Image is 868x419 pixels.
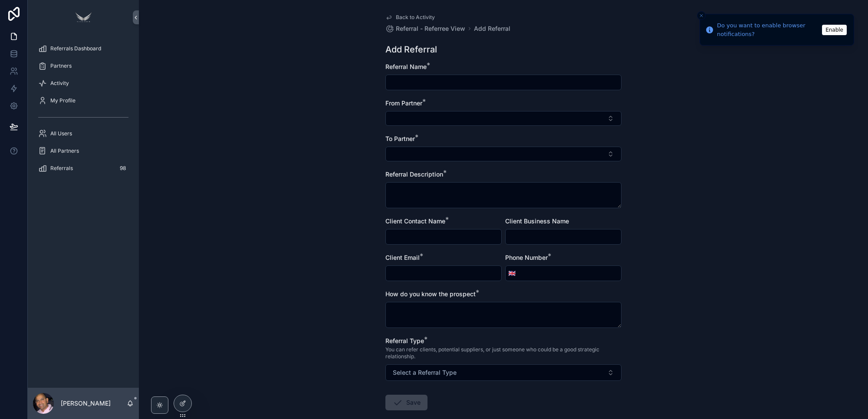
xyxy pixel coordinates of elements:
span: Partners [50,62,72,69]
a: Activity [33,75,134,91]
a: My Profile [33,93,134,108]
img: App logo [73,10,94,24]
h1: Add Referral [385,43,437,56]
span: 🇬🇧 [508,269,516,278]
a: Referrals Dashboard [33,41,134,56]
a: All Users [33,126,134,141]
button: Select Button [385,111,621,126]
span: Referral Name [385,63,427,70]
span: Client Business Name [505,217,569,225]
span: Activity [50,80,69,87]
div: Do you want to enable browser notifications? [717,21,819,38]
span: Client Email [385,254,420,261]
span: My Profile [50,97,76,104]
button: Close toast [697,11,706,20]
button: Enable [822,25,847,35]
a: Add Referral [474,24,510,33]
span: Back to Activity [396,14,435,21]
a: Referral - Referree View [385,24,465,33]
button: Select Button [385,147,621,161]
div: 98 [117,163,128,173]
a: Referrals98 [33,160,134,176]
span: To Partner [385,135,415,142]
span: Client Contact Name [385,217,445,225]
span: Referrals Dashboard [50,45,101,52]
span: All Users [50,130,72,137]
span: All Partners [50,147,79,154]
a: All Partners [33,143,134,159]
span: How do you know the prospect [385,290,476,298]
a: Back to Activity [385,14,435,21]
span: You can refer clients, potential suppliers, or just someone who could be a good strategic relatio... [385,346,621,360]
span: Select a Referral Type [393,368,457,377]
span: Phone Number [505,254,548,261]
span: Referral Type [385,337,424,344]
div: scrollable content [28,35,139,187]
span: From Partner [385,99,422,107]
span: Referral Description [385,170,443,178]
span: Referral - Referree View [396,24,465,33]
span: Referrals [50,165,73,172]
button: Select Button [506,265,518,281]
button: Select Button [385,364,621,381]
a: Partners [33,58,134,74]
p: [PERSON_NAME] [61,399,111,408]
